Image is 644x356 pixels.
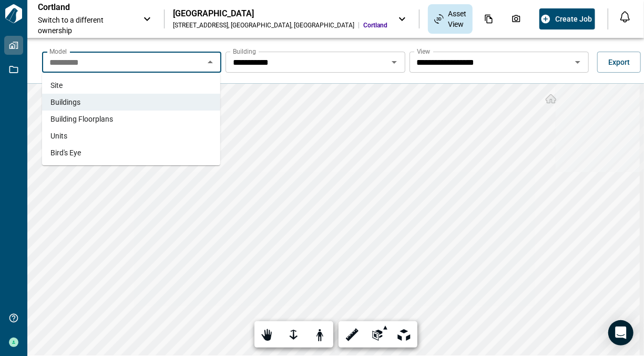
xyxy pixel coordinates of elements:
span: Create Job [555,14,592,24]
div: Asset View [428,4,473,34]
label: Model [49,47,67,56]
label: Building [233,47,256,56]
span: Buildings [50,97,80,107]
div: Documents [478,10,500,28]
div: Issues & Info [533,10,555,28]
span: Export [608,57,630,67]
div: [GEOGRAPHIC_DATA] [173,8,387,19]
button: Open [387,55,402,70]
div: Open Intercom Messenger [608,320,633,345]
span: Site [50,80,63,91]
span: Bird's Eye [50,147,81,158]
span: Switch to a different ownership [38,15,132,36]
label: View [417,47,431,56]
button: Open [570,55,585,70]
button: Create Job [539,8,595,29]
button: Open notification feed [617,8,633,25]
span: Cortland [363,21,387,29]
span: Units [50,131,67,141]
div: [STREET_ADDRESS] , [GEOGRAPHIC_DATA] , [GEOGRAPHIC_DATA] [173,21,354,29]
p: Cortland [38,2,132,13]
div: Photos [505,10,527,28]
span: Building Floorplans [50,114,113,124]
span: Asset View [448,8,466,29]
button: Close [203,55,218,70]
button: Export [597,52,641,73]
